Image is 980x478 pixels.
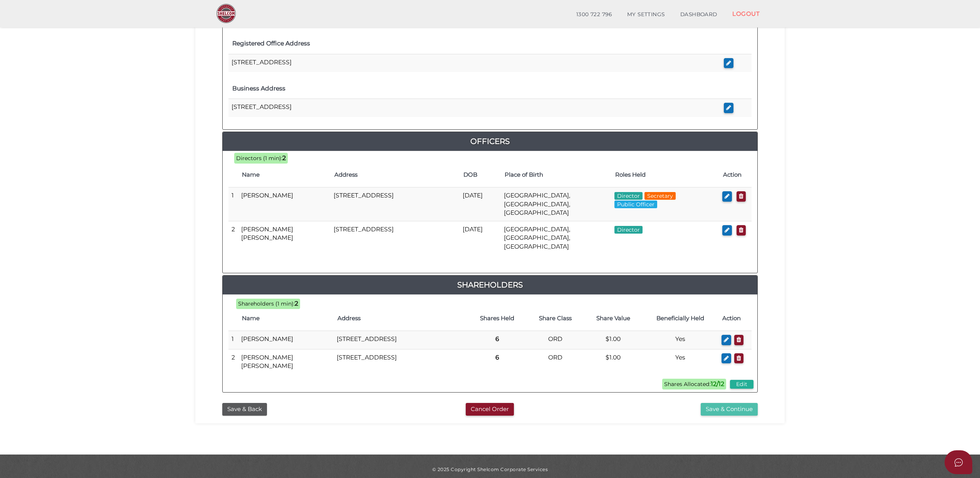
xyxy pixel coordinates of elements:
h4: Shares Held [472,315,522,322]
h4: Share Value [588,315,638,322]
td: [DATE] [460,187,501,221]
td: [STREET_ADDRESS] [331,221,460,255]
a: DASHBOARD [673,7,725,22]
b: 2 [295,300,298,307]
h4: Roles Held [615,172,715,178]
td: ORD [526,331,584,349]
td: [PERSON_NAME] [PERSON_NAME] [238,221,331,255]
td: [STREET_ADDRESS] [334,331,468,349]
td: 1 [228,187,238,221]
h4: Action [723,172,748,178]
td: [STREET_ADDRESS] [334,349,468,374]
a: MY SETTINGS [619,7,673,22]
td: [GEOGRAPHIC_DATA], [GEOGRAPHIC_DATA], [GEOGRAPHIC_DATA] [501,187,611,221]
td: Yes [642,349,719,374]
td: [STREET_ADDRESS] [228,99,721,117]
h4: Address [334,172,456,178]
td: 2 [228,349,238,374]
button: Save & Continue [701,403,758,416]
th: Registered Office Address [228,33,721,54]
h4: DOB [463,172,497,178]
span: Directors (1 min): [236,155,282,162]
h4: Beneficially Held [646,315,715,322]
h4: Share Class [530,315,580,322]
div: © 2025 Copyright Shelcom Corporate Services [201,466,779,473]
td: [GEOGRAPHIC_DATA], [GEOGRAPHIC_DATA], [GEOGRAPHIC_DATA] [501,221,611,255]
b: 6 [495,335,499,343]
b: 6 [495,354,499,361]
span: Secretary [644,192,676,200]
button: Edit [730,380,753,389]
td: [PERSON_NAME] [238,187,331,221]
td: $1.00 [584,349,642,374]
a: 1300 722 796 [569,7,619,22]
a: LOGOUT [725,6,767,22]
h4: Place of Birth [505,172,607,178]
h4: Name [242,315,330,322]
td: Yes [642,331,719,349]
span: Shares Allocated: [662,379,726,389]
h4: Action [722,315,748,322]
th: Business Address [228,79,721,99]
td: 2 [228,221,238,255]
b: 12/12 [711,380,724,388]
td: $1.00 [584,331,642,349]
td: ORD [526,349,584,374]
h4: Address [337,315,464,322]
td: [PERSON_NAME] [PERSON_NAME] [238,349,334,374]
a: Officers [223,135,757,147]
h4: Name [242,172,327,178]
b: 2 [282,154,286,162]
td: [DATE] [460,221,501,255]
span: Director [614,192,643,200]
button: Save & Back [222,403,267,416]
td: [STREET_ADDRESS] [228,54,721,72]
td: [PERSON_NAME] [238,331,334,349]
span: Shareholders (1 min): [238,300,295,307]
a: Shareholders [223,279,757,291]
td: 1 [228,331,238,349]
span: Public Officer [614,201,657,208]
button: Open asap [945,450,972,474]
button: Cancel Order [466,403,514,416]
td: [STREET_ADDRESS] [331,187,460,221]
span: Director [614,226,643,234]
